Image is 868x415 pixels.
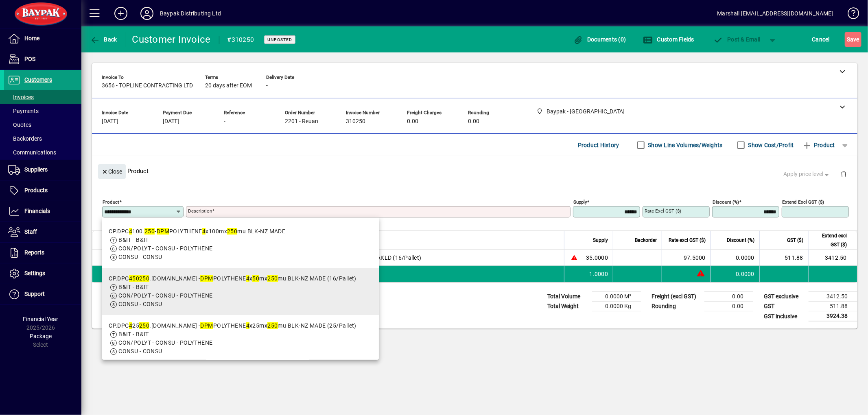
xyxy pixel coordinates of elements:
span: 310250 [346,118,365,125]
span: Rate excl GST ($) [669,236,706,245]
td: 3412.50 [808,250,857,266]
span: Reports [24,249,44,256]
span: Package [30,333,52,339]
em: 250 [139,275,149,282]
td: GST exclusive [760,292,809,302]
span: P [728,36,731,43]
em: 4 [246,322,249,329]
span: CON/POLYT - CONSU - POLYTHENE [118,245,213,252]
span: 3656 - TOPLINE CONTRACTING LTD [102,83,193,89]
a: Payments [4,104,81,118]
td: 0.00 [704,302,753,311]
a: Home [4,28,81,49]
td: GST inclusive [760,311,809,322]
div: Customer Invoice [132,33,211,46]
div: Baypak Distributing Ltd [160,7,221,20]
button: Profile [134,6,160,21]
span: B&IT - B&IT [118,237,149,243]
td: Rounding [647,302,704,311]
button: Delete [834,164,853,184]
a: Quotes [4,118,81,132]
span: CON/POLYT - CONSU - POLYTHENE [118,292,213,299]
app-page-header-button: Back [81,32,126,47]
mat-label: Supply [573,199,587,205]
div: CP.DPC 100. - POLYTHENE x100mx mu BLK-NZ MADE [109,227,285,236]
em: 4 [246,275,249,282]
span: 20 days after EOM [205,83,252,89]
span: [DATE] [102,118,118,125]
td: 511.88 [759,250,808,266]
em: 250 [144,228,155,235]
a: Invoices [4,90,81,104]
em: 250 [267,275,278,282]
span: Back [90,36,117,43]
span: Communications [8,149,56,156]
span: Extend excl GST ($) [813,231,847,249]
span: Support [24,291,45,297]
span: 1.0000 [590,270,608,278]
span: Financials [24,208,50,214]
td: Total Volume [543,292,592,302]
span: Payments [8,108,39,114]
span: Staff [24,228,37,235]
div: Marshall [EMAIL_ADDRESS][DOMAIN_NAME] [717,7,833,20]
td: Freight (excl GST) [647,292,704,302]
div: CP.DPC .[DOMAIN_NAME] - POLYTHENE x mx mu BLK-NZ MADE (16/Pallet) [109,274,356,283]
div: #310250 [227,33,254,46]
span: Financial Year [23,316,59,322]
a: Backorders [4,132,81,146]
button: Cancel [810,32,832,47]
div: Product [92,156,857,186]
span: Home [24,35,39,41]
em: 4 [129,275,132,282]
span: Apply price level [784,170,831,178]
div: CP.DPC 25 .[DOMAIN_NAME] - POLYTHENE x25mx mu BLK-NZ MADE (25/Pallet) [109,322,356,330]
td: 0.00 [704,292,753,302]
td: 0.0000 [711,250,759,266]
a: Staff [4,222,81,242]
span: Close [101,165,122,178]
div: 97.5000 [667,254,706,262]
button: Close [98,164,126,179]
td: 0.0000 Kg [592,302,641,311]
a: Knowledge Base [842,2,858,28]
span: Settings [24,270,45,276]
em: DPM [200,322,213,329]
mat-label: Product [103,199,119,205]
a: Settings [4,263,81,284]
a: Reports [4,243,81,263]
a: POS [4,49,81,70]
span: B&IT - B&IT [118,284,149,290]
mat-option: CP.DPC450250.BLK.NZ - DPM POLYTHENE 4x50mx250mu BLK-NZ MADE (16/Pallet) [102,268,378,315]
span: - [224,118,225,125]
label: Show Cost/Profit [747,141,794,149]
td: 0.0000 M³ [592,292,641,302]
td: GST [760,302,809,311]
a: Support [4,284,81,304]
em: 4 [202,228,206,235]
em: DPM [157,228,169,235]
span: GST ($) [787,236,803,245]
span: 35.0000 [586,254,608,262]
td: 0.0000 [711,266,759,282]
em: 50 [252,275,259,282]
mat-option: CP.DPC4100.250 - DPM POLYTHENE 4x100mx250mu BLK-NZ MADE [102,221,378,268]
span: Custom Fields [643,36,694,43]
a: Communications [4,146,81,159]
span: CONSU - CONSU [118,301,162,307]
app-page-header-button: Delete [834,170,853,178]
button: Product History [575,138,623,152]
td: 3924.38 [809,311,857,322]
span: Discount (%) [727,236,754,245]
td: Total Weight [543,302,592,311]
span: Products [24,187,48,193]
span: Customers [24,76,52,83]
button: Back [88,32,119,47]
span: [DATE] [163,118,179,125]
a: Products [4,180,81,201]
td: 511.88 [809,302,857,311]
button: Custom Fields [641,32,696,47]
button: Documents (0) [571,32,628,47]
span: - [266,83,268,89]
em: 250 [227,228,237,235]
